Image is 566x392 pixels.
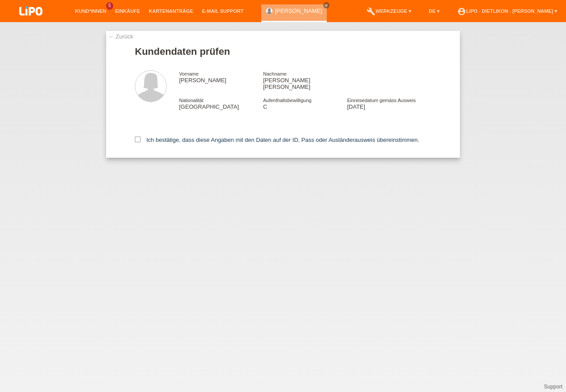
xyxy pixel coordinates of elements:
a: DE ▾ [424,8,444,14]
div: [GEOGRAPHIC_DATA] [179,97,263,110]
i: close [324,3,329,8]
span: Einreisedatum gemäss Ausweis [347,98,416,103]
div: [PERSON_NAME] [179,70,263,84]
span: Aufenthaltsbewilligung [263,98,311,103]
div: [DATE] [347,97,431,110]
a: Einkäufe [111,8,144,14]
div: [PERSON_NAME] [PERSON_NAME] [263,70,347,90]
span: Vorname [179,71,199,76]
a: Support [544,384,562,390]
label: Ich bestätige, dass diese Angaben mit den Daten auf der ID, Pass oder Ausländerausweis übereinsti... [135,137,419,143]
a: Kartenanträge [145,8,198,14]
i: account_circle [457,7,466,16]
a: close [323,2,329,8]
a: ← Zurück [108,33,133,40]
div: C [263,97,347,110]
h1: Kundendaten prüfen [135,46,431,57]
a: account_circleLIPO - Dietlikon - [PERSON_NAME] ▾ [453,8,562,14]
span: Nationalität [179,98,203,103]
a: buildWerkzeuge ▾ [362,8,416,14]
a: LIPO pay [9,18,53,25]
span: Nachname [263,71,287,76]
span: 5 [106,2,113,10]
a: Kund*innen [71,8,111,14]
i: build [367,7,375,16]
a: [PERSON_NAME] [275,8,322,14]
a: E-Mail Support [198,8,248,14]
